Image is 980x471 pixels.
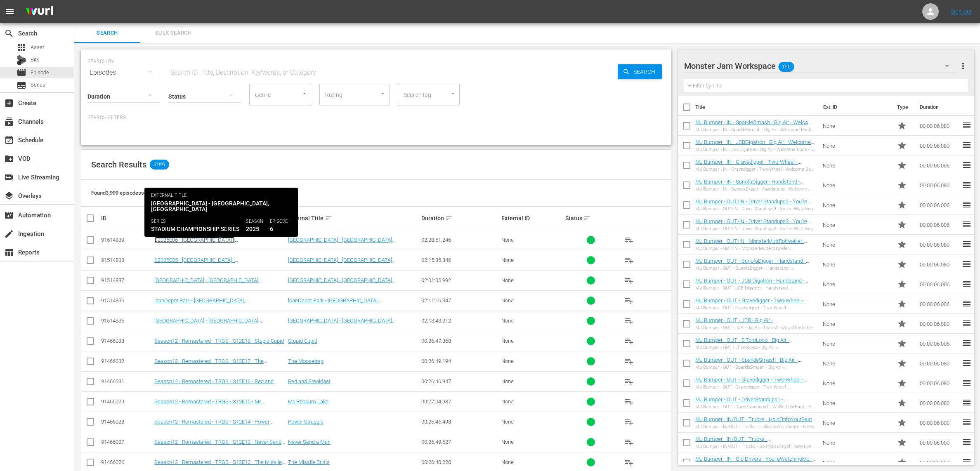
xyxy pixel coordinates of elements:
[962,239,972,249] span: reorder
[87,114,665,121] p: Search Filters:
[695,186,816,192] div: MJ Bumper - IN - SunofaDigger - Handstand - Welcome Back - 6 Sec
[288,398,328,405] a: Mr. Possum Lake
[695,317,776,330] a: MJ Bumper - OUT - JCB - Big Air - DontMissAnyoftheAction - 6 Sec
[101,398,152,405] div: 91466029
[624,235,634,245] span: playlist_add
[695,404,816,410] div: MJ Bumper - OUT - DriverStandups1 - WillBeRightBack - 6 Sec
[154,237,257,249] a: S2025E06 - [GEOGRAPHIC_DATA] - [GEOGRAPHIC_DATA], [GEOGRAPHIC_DATA]
[916,353,962,373] td: 00:00:06.080
[695,266,816,271] div: MJ Bumper - OUT - SunofaDigger - Handstand - DontMissAnyoftheAction - 6 Sec
[501,338,563,344] div: None
[619,412,639,432] button: playlist_add
[695,147,816,152] div: MJ Bumper - IN - JCBDigatron - Big Air - Welcome Back - 6 Sec
[916,314,962,334] td: 00:00:06.080
[619,250,639,270] button: playlist_add
[154,297,248,310] a: loanDepot Park - [GEOGRAPHIC_DATA], [GEOGRAPHIC_DATA]
[819,413,894,433] td: None
[190,214,197,222] span: sort
[819,235,894,254] td: None
[618,64,662,79] button: Search
[154,277,263,290] a: [GEOGRAPHIC_DATA] - [GEOGRAPHIC_DATA], [GEOGRAPHIC_DATA]
[288,257,397,269] a: [GEOGRAPHIC_DATA] - [GEOGRAPHIC_DATA], [GEOGRAPHIC_DATA]
[916,116,962,136] td: 00:00:06.080
[501,439,563,445] div: None
[624,336,634,346] span: playlist_add
[695,337,793,349] a: MJ Bumper - OUT - ElToroLoco - Big Air - HoldOntoYourSeats - 6 Sec
[819,215,894,235] td: None
[421,237,499,243] div: 02:28:51.246
[897,319,907,329] span: Promo
[325,214,332,222] span: sort
[154,257,257,269] a: S2025E05 - [GEOGRAPHIC_DATA] - [GEOGRAPHIC_DATA], [GEOGRAPHIC_DATA]
[619,351,639,371] button: playlist_add
[892,96,915,119] th: Type
[916,175,962,195] td: 00:00:06.080
[897,339,907,349] span: Promo
[962,457,972,467] span: reorder
[624,417,634,427] span: playlist_add
[154,398,265,411] a: Season12 - Remastered - TRGS - S12E15 - Mr. [GEOGRAPHIC_DATA]
[695,297,807,310] a: MJ Bumper - OUT - Gravedigger - Two-Wheel - DontMissAnyoftheAction - 6 Sec
[695,345,816,350] div: MJ Bumper - OUT - ElToroLoco - Big Air - HoldOntoYourSeats - 6 Sec
[624,296,634,306] span: playlist_add
[624,377,634,386] span: playlist_add
[449,89,457,97] button: Open
[962,120,972,130] span: reorder
[31,81,45,89] span: Series
[288,318,397,330] a: [GEOGRAPHIC_DATA] - [GEOGRAPHIC_DATA], [GEOGRAPHIC_DATA]
[897,259,907,269] span: Promo
[897,240,907,250] span: Promo
[79,28,135,38] span: Search
[630,64,662,79] span: Search
[101,459,152,465] div: 91466026
[695,127,816,132] div: MJ Bumper - IN - SparkleSmash - Big Air - Welcome Back - 6 Sec
[4,172,14,182] span: Live Streaming
[958,61,968,71] span: more_vert
[4,247,14,257] span: Reports
[897,121,907,131] span: Promo
[916,195,962,215] td: 00:00:06.006
[695,377,807,389] a: MJ Bumper - OUT - Gravedigger - Two-Wheel - HoldOntoYourSeats - 6 Sec
[819,393,894,413] td: None
[962,160,972,170] span: reorder
[87,61,160,84] div: Episodes
[421,277,499,283] div: 02:01:05.992
[916,136,962,155] td: 00:00:06.080
[101,215,152,221] div: ID
[695,424,816,429] div: MJ Bumper - IN/OUT - Trucks - HoldOntoYourSeats - 6 Sec
[897,200,907,210] span: Promo
[17,55,26,65] div: Bits
[624,316,634,326] span: playlist_add
[695,258,809,270] a: MJ Bumper - OUT - SunofaDigger - Handstand - DontMissAnyoftheAction - 6 Sec
[962,338,972,348] span: reorder
[4,135,14,145] span: Schedule
[695,179,803,191] a: MJ Bumper - IN - SunofaDigger - Handstand - Welcome Back - 6 Sec
[20,2,59,21] img: ans4CAIJ8jUAAAAAAAAAAAAAAAAAAAAAAAAgQb4GAAAAAAAAAAAAAAAAAAAAAAAAJMjXAAAAAAAAAAAAAAAAAAAAAAAAgAT5G...
[5,7,15,16] span: menu
[962,437,972,447] span: reorder
[695,167,816,172] div: MJ Bumper - IN - Gravedigger - Two-Wheel - Welcome Back - 6 Sec
[962,180,972,190] span: reorder
[379,89,387,97] button: Open
[288,439,331,445] a: Never Send a Man
[916,413,962,433] td: 00:00:06.000
[897,220,907,230] span: Promo
[695,218,810,231] a: MJ Bumper - OUT/IN - Driver Standups3 - You're Watching - 6 Sec
[421,419,499,425] div: 00:26:46.493
[695,139,814,151] a: MJ Bumper - IN - JCBDigatron - Big Air - Welcome Back - 6 Sec
[916,155,962,175] td: 00:00:06.006
[4,154,14,164] span: VOD
[445,214,453,222] span: sort
[695,357,801,369] a: MJ Bumper - OUT - SparkleSmash - Big Air - DontMissAnyoftheAction - 6 Sec
[819,314,894,334] td: None
[695,206,816,212] div: MJ Bumper - OUT/IN - Driver Standups2 - You're Watching - 6 Sec
[951,8,972,15] a: Sign Out
[819,136,894,155] td: None
[897,279,907,289] span: Promo
[501,398,563,405] div: None
[421,257,499,263] div: 02:15:35.346
[695,384,816,390] div: MJ Bumper - OUT - Gravedigger - Two-Wheel - HoldOntoYourSeats - 6 Sec
[695,325,816,330] div: MJ Bumper - OUT - JCB - Big Air - DontMissAnyoftheAction - 6 Sec
[501,419,563,425] div: None
[421,338,499,344] div: 00:26:47.368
